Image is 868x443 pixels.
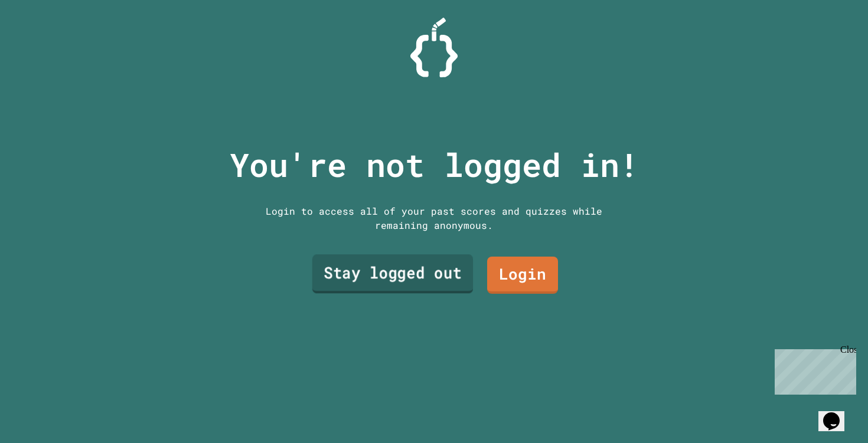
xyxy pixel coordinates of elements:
p: You're not logged in! [230,140,639,189]
a: Stay logged out [312,254,474,293]
iframe: chat widget [770,344,856,395]
iframe: chat widget [818,396,856,431]
div: Chat with us now!Close [5,5,81,75]
img: Logo.svg [410,18,458,77]
div: Login to access all of your past scores and quizzes while remaining anonymous. [257,204,611,232]
a: Login [487,257,558,294]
